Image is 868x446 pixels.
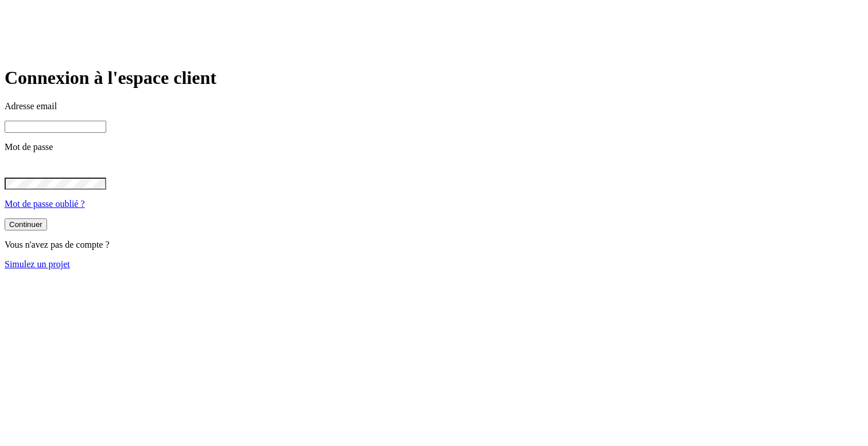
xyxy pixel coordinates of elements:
[5,101,863,111] p: Adresse email
[5,218,47,230] button: Continuer
[5,240,863,250] p: Vous n'avez pas de compte ?
[5,142,863,152] p: Mot de passe
[9,220,42,229] div: Continuer
[5,67,863,89] h1: Connexion à l'espace client
[5,259,70,269] a: Simulez un projet
[5,199,85,209] a: Mot de passe oublié ?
